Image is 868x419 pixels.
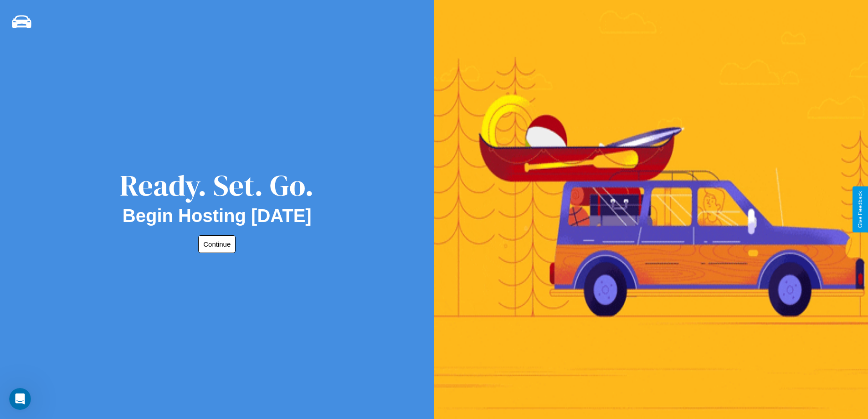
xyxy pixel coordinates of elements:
[198,235,236,253] button: Continue
[857,191,863,228] div: Give Feedback
[123,206,312,226] h2: Begin Hosting [DATE]
[9,388,31,410] iframe: Intercom live chat
[120,165,314,206] div: Ready. Set. Go.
